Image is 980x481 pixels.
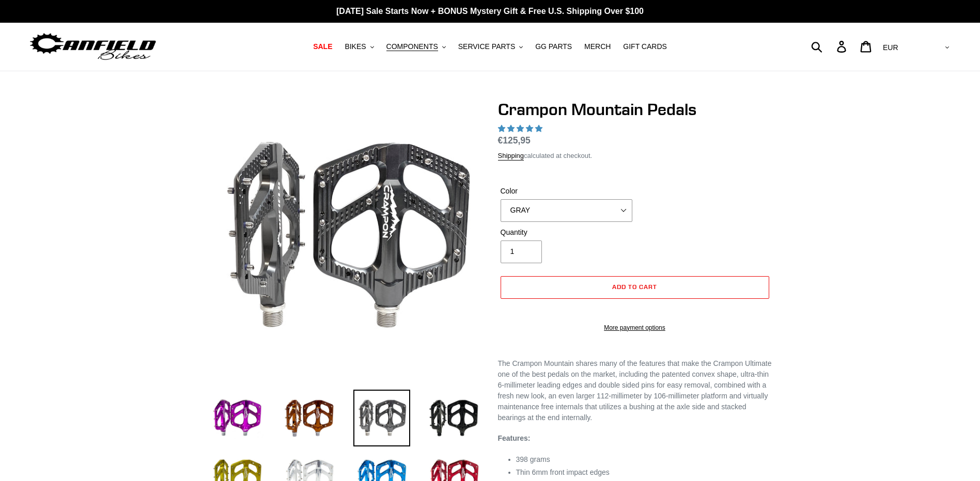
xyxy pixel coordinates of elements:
[308,40,337,54] a: SALE
[516,467,772,478] li: Thin 6mm front impact edges
[498,434,531,442] strong: Features:
[501,227,632,238] label: Quantity
[458,42,515,51] span: SERVICE PARTS
[501,323,769,332] a: More payment options
[501,276,769,299] button: Add to cart
[516,454,772,465] li: 398 grams
[281,390,338,446] img: Load image into Gallery viewer, bronze
[579,40,616,54] a: MERCH
[313,42,332,51] span: SALE
[498,100,772,119] h1: Crampon Mountain Pedals
[381,40,451,54] button: COMPONENTS
[386,42,438,51] span: COMPONENTS
[535,42,572,51] span: GG PARTS
[353,390,410,446] img: Load image into Gallery viewer, grey
[623,42,667,51] span: GIFT CARDS
[453,40,528,54] button: SERVICE PARTS
[501,186,632,197] label: Color
[209,390,266,446] img: Load image into Gallery viewer, purple
[498,358,772,423] p: The Crampon Mountain shares many of the features that make the Crampon Ultimate one of the best p...
[339,40,379,54] button: BIKES
[530,40,577,54] a: GG PARTS
[426,390,483,446] img: Load image into Gallery viewer, stealth
[498,151,772,161] div: calculated at checkout.
[498,152,524,161] a: Shipping
[498,124,545,133] span: 4.97 stars
[498,135,531,146] span: €125,95
[584,42,611,51] span: MERCH
[618,40,672,54] a: GIFT CARDS
[28,30,158,63] img: Canfield Bikes
[345,42,366,51] span: BIKES
[817,35,843,58] input: Search
[612,283,657,291] span: Add to cart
